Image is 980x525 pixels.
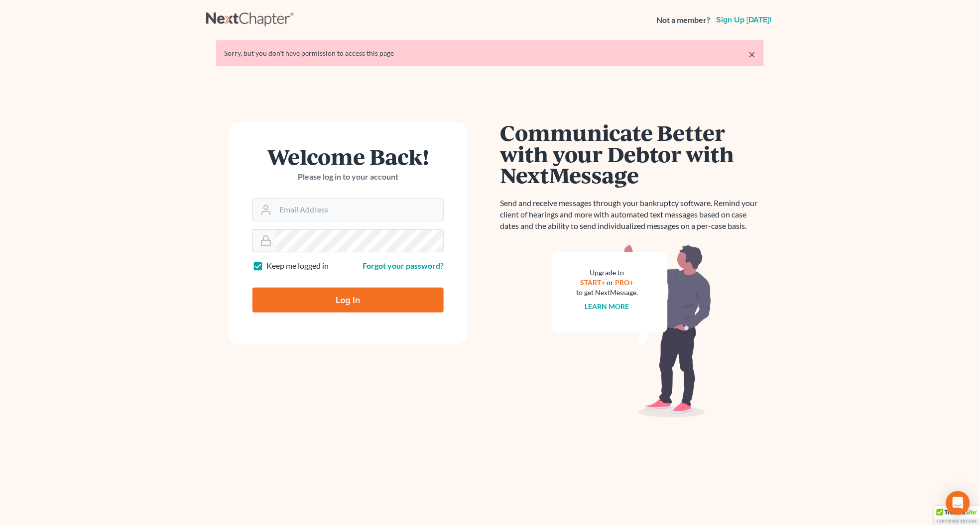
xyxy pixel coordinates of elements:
[657,14,711,26] strong: Not a member?
[615,278,634,287] a: PRO+
[585,302,629,311] a: Learn more
[224,48,756,58] div: Sorry, but you don't have permission to access this page
[581,278,606,287] a: START+
[266,260,329,272] label: Keep me logged in
[715,16,774,24] a: Sign up [DATE]!
[252,288,444,313] input: Log In
[607,278,614,287] span: or
[252,171,444,183] p: Please log in to your account
[576,288,638,298] div: to get NextMessage.
[946,491,970,515] div: Open Intercom Messenger
[500,198,764,232] p: Send and receive messages through your bankruptcy software. Remind your client of hearings and mo...
[252,146,444,167] h1: Welcome Back!
[576,268,638,278] div: Upgrade to
[749,48,756,60] a: ×
[500,122,764,186] h1: Communicate Better with your Debtor with NextMessage
[275,199,443,221] input: Email Address
[552,244,712,418] img: nextmessage_bg-59042aed3d76b12b5cd301f8e5b87938c9018125f34e5fa2b7a6b67550977c72.svg
[363,261,444,270] a: Forgot your password?
[934,506,980,525] div: TrustedSite Certified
